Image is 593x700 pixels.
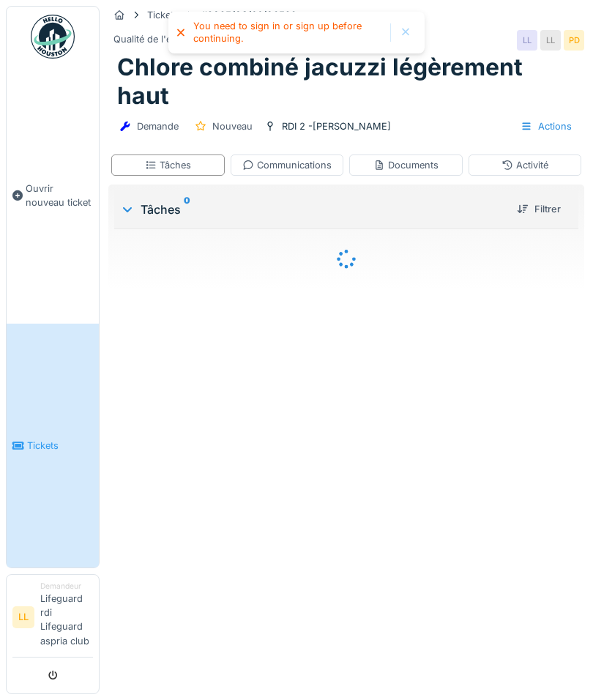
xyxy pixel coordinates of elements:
[501,158,548,172] div: Activité
[184,201,190,218] sup: 0
[517,30,537,51] div: LL
[26,182,93,209] span: Ouvrir nouveau ticket
[212,119,253,133] div: Nouveau
[12,581,93,658] a: LL DemandeurLifeguard rdi Lifeguard aspria club
[120,201,505,218] div: Tâches
[282,119,391,133] div: RDI 2 -[PERSON_NAME]
[564,30,584,51] div: PD
[27,439,93,453] span: Tickets
[373,158,439,172] div: Documents
[117,53,575,110] h1: Chlore combiné jacuzzi légèrement haut
[31,15,75,59] img: Badge_color-CXgf-gQk.svg
[40,581,93,654] li: Lifeguard rdi Lifeguard aspria club
[7,67,99,324] a: Ouvrir nouveau ticket
[12,606,34,628] li: LL
[137,119,179,133] div: Demande
[193,21,383,45] div: You need to sign in or sign up before continuing.
[40,581,93,592] div: Demandeur
[7,324,99,567] a: Tickets
[113,32,182,46] div: Qualité de l'eau
[147,8,179,22] div: Tickets
[145,158,191,172] div: Tâches
[242,158,332,172] div: Communications
[540,30,561,51] div: LL
[511,199,567,219] div: Filtrer
[195,8,302,22] strong: #2025/09/66/03528
[514,116,578,137] div: Actions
